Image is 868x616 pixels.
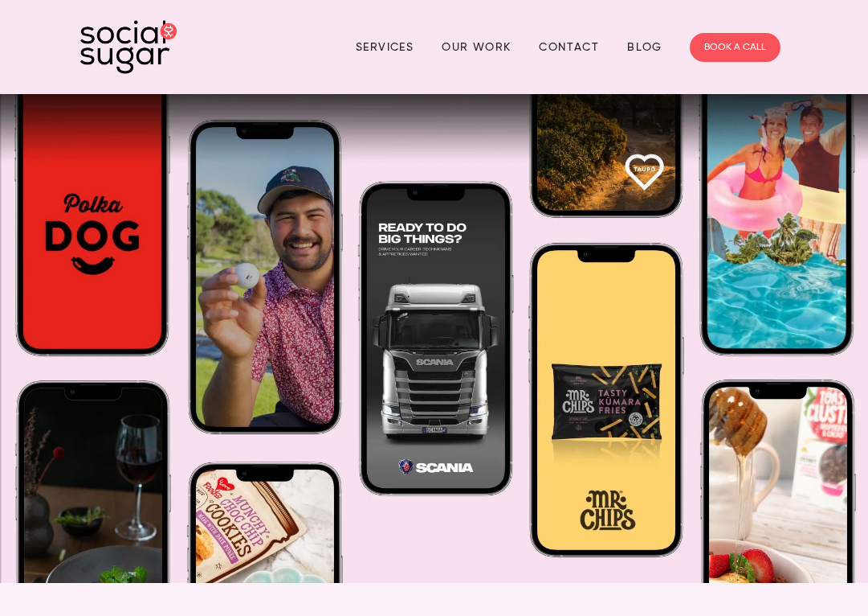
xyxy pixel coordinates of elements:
a: Contact [539,35,599,60]
a: Services [356,35,414,60]
a: Blog [627,35,662,60]
img: SocialSugar [80,20,177,74]
a: Our Work [442,35,511,60]
a: BOOK A CALL [690,33,780,62]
